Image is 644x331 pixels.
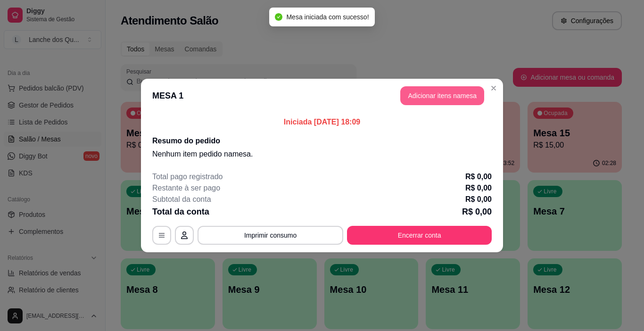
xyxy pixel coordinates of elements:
[152,116,492,128] p: Iniciada [DATE] 18:09
[141,79,503,113] header: MESA 1
[152,149,492,160] p: Nenhum item pedido na mesa .
[486,81,501,96] button: Close
[152,135,492,147] h2: Resumo do pedido
[198,226,343,245] button: Imprimir consumo
[465,182,492,194] p: R$ 0,00
[347,226,492,245] button: Encerrar conta
[152,182,220,194] p: Restante à ser pago
[152,205,209,218] p: Total da conta
[400,86,484,105] button: Adicionar itens namesa
[152,171,223,182] p: Total pago registrado
[465,194,492,205] p: R$ 0,00
[462,205,492,218] p: R$ 0,00
[286,13,369,21] span: Mesa iniciada com sucesso!
[275,13,282,21] span: check-circle
[465,171,492,182] p: R$ 0,00
[152,194,211,205] p: Subtotal da conta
